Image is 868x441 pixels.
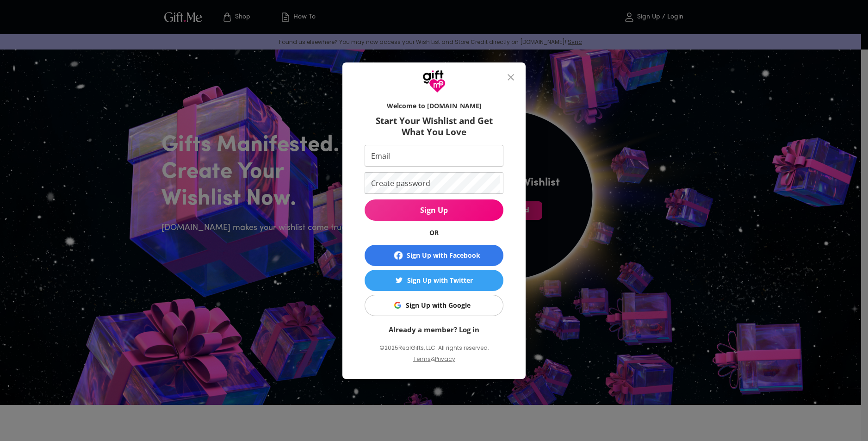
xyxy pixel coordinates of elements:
[394,302,401,309] img: Sign Up with Google
[365,228,503,237] h6: OR
[407,250,480,261] div: Sign Up with Facebook
[365,342,503,354] p: © 2025 RealGifts, LLC. All rights reserved.
[413,355,431,363] a: Terms
[365,205,503,215] span: Sign Up
[365,199,503,221] button: Sign Up
[431,354,435,372] p: &
[365,101,503,111] h6: Welcome to [DOMAIN_NAME]
[435,355,455,363] a: Privacy
[396,277,403,284] img: Sign Up with Twitter
[365,245,503,266] button: Sign Up with Facebook
[389,325,479,334] a: Already a member? Log in
[365,270,503,291] button: Sign Up with TwitterSign Up with Twitter
[365,115,503,137] h6: Start Your Wishlist and Get What You Love
[365,295,503,316] button: Sign Up with GoogleSign Up with Google
[422,70,446,93] img: GiftMe Logo
[406,300,471,311] div: Sign Up with Google
[407,275,473,286] div: Sign Up with Twitter
[500,66,522,88] button: close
